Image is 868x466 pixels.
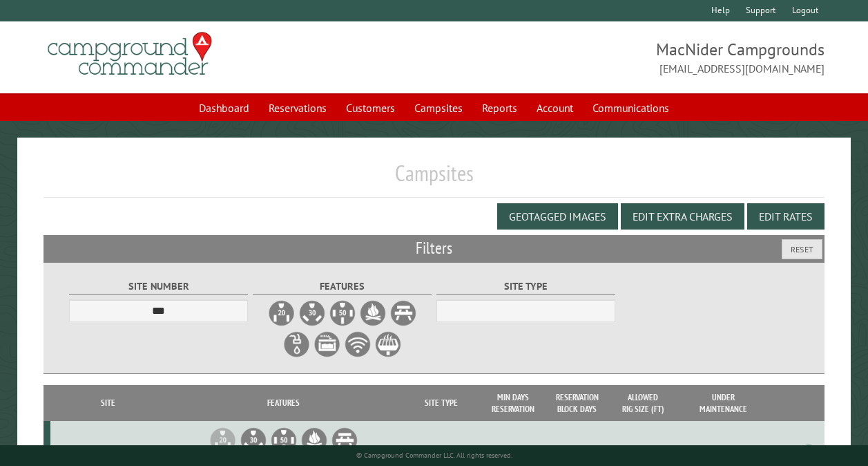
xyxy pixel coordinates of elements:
[474,95,525,121] a: Reports
[44,235,824,261] h2: Filters
[166,385,401,421] th: Features
[260,95,335,121] a: Reservations
[434,38,825,77] span: MacNider Campgrounds [EMAIL_ADDRESS][DOMAIN_NAME]
[389,299,417,327] label: Picnic Table
[609,385,678,421] th: Allowed Rig Size (ft)
[329,299,356,327] label: 50A Electrical Hookup
[44,27,216,81] img: Campground Commander
[283,330,311,358] label: Water Hookup
[338,95,403,121] a: Customers
[69,279,248,295] label: Site Number
[677,385,769,421] th: Under Maintenance
[298,299,326,327] label: 30A Electrical Hookup
[747,203,824,230] button: Edit Rates
[359,299,387,327] label: Firepit
[584,95,677,121] a: Communications
[528,95,581,121] a: Account
[621,203,744,230] button: Edit Extra Charges
[782,239,822,259] button: Reset
[497,203,618,230] button: Geotagged Images
[240,427,267,454] li: 30A Electrical Hookup
[191,95,258,121] a: Dashboard
[436,279,615,295] label: Site Type
[331,427,358,454] li: Picnic Table
[481,385,545,421] th: Min Days Reservation
[374,330,402,358] label: Grill
[253,279,432,295] label: Features
[401,385,481,421] th: Site Type
[406,95,471,121] a: Campsites
[209,427,237,454] li: 20A Electrical Hookup
[268,299,296,327] label: 20A Electrical Hookup
[314,330,341,358] label: Sewer Hookup
[270,427,298,454] li: 50A Electrical Hookup
[44,160,824,198] h1: Campsites
[545,385,608,421] th: Reservation Block Days
[356,451,512,460] small: © Campground Commander LLC. All rights reserved.
[50,385,166,421] th: Site
[344,330,372,358] label: WiFi Service
[300,427,328,454] li: Firepit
